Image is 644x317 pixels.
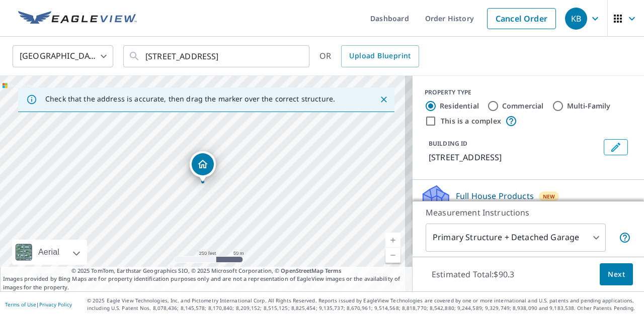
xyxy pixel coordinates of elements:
span: © 2025 TomTom, Earthstar Geographics SIO, © 2025 Microsoft Corporation, © [71,267,342,275]
a: Upload Blueprint [341,45,419,67]
label: Residential [440,101,479,111]
label: This is a complex [441,116,501,126]
label: Multi-Family [567,101,611,111]
div: PROPERTY TYPE [425,88,632,97]
a: Terms of Use [5,301,36,308]
a: Cancel Order [487,8,556,29]
div: Dropped pin, building 1, Residential property, 15991 Manchester Rd Ellisville, MO 63011 [190,151,216,182]
div: KB [565,8,587,30]
p: [STREET_ADDRESS] [429,151,600,163]
a: Current Level 17, Zoom In [385,233,400,248]
a: Privacy Policy [39,301,72,308]
a: Current Level 17, Zoom Out [385,248,400,263]
button: Next [600,263,633,286]
input: Search by address or latitude-longitude [145,42,289,70]
p: Measurement Instructions [426,206,631,219]
div: Aerial [35,240,62,265]
div: Aerial [12,240,87,265]
div: OR [319,45,419,67]
p: | [5,301,72,307]
p: © 2025 Eagle View Technologies, Inc. and Pictometry International Corp. All Rights Reserved. Repo... [87,297,639,312]
span: New [543,192,555,200]
div: [GEOGRAPHIC_DATA] [13,42,113,70]
a: OpenStreetMap [281,267,323,274]
p: BUILDING ID [429,139,467,148]
img: EV Logo [18,11,137,26]
p: Estimated Total: $90.3 [424,263,522,285]
span: Your report will include the primary structure and a detached garage if one exists. [619,232,631,244]
a: Terms [325,267,342,274]
button: Close [377,93,390,106]
button: Edit building 1 [604,139,628,155]
div: Primary Structure + Detached Garage [426,224,606,252]
p: Check that the address is accurate, then drag the marker over the correct structure. [45,94,335,103]
span: Next [608,268,625,281]
p: Full House Products [456,190,534,202]
span: Upload Blueprint [349,50,411,62]
div: Full House ProductsNewFull House™ with Regular Delivery [421,184,636,223]
label: Commercial [502,101,544,111]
